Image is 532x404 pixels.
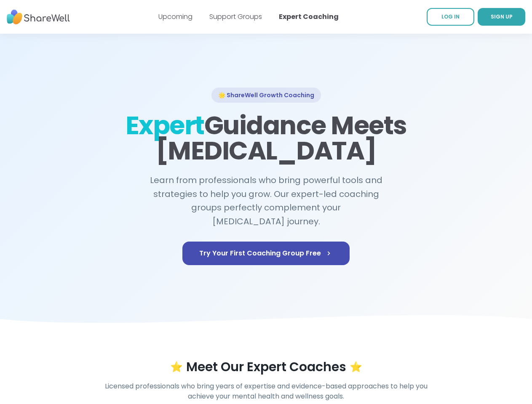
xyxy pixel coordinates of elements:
span: SIGN UP [491,13,513,20]
h1: Guidance Meets [MEDICAL_DATA] [125,113,408,163]
a: LOG IN [427,8,474,26]
img: ShareWell Nav Logo [7,5,70,29]
span: Try Your First Coaching Group Free [199,248,333,258]
a: Upcoming [158,12,192,21]
div: 🌟 ShareWell Growth Coaching [211,88,321,103]
h4: Licensed professionals who bring years of expertise and evidence-based approaches to help you ach... [104,381,428,401]
a: Try Your First Coaching Group Free [182,242,350,265]
span: Expert [126,108,204,143]
span: LOG IN [441,13,460,20]
h2: Learn from professionals who bring powerful tools and strategies to help you grow. Our expert-led... [145,173,388,228]
a: Expert Coaching [279,12,339,21]
a: SIGN UP [478,8,525,26]
h3: Meet Our Expert Coaches [186,359,346,375]
span: ⭐ [350,360,362,374]
span: ⭐ [170,360,183,374]
a: Support Groups [209,12,262,21]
